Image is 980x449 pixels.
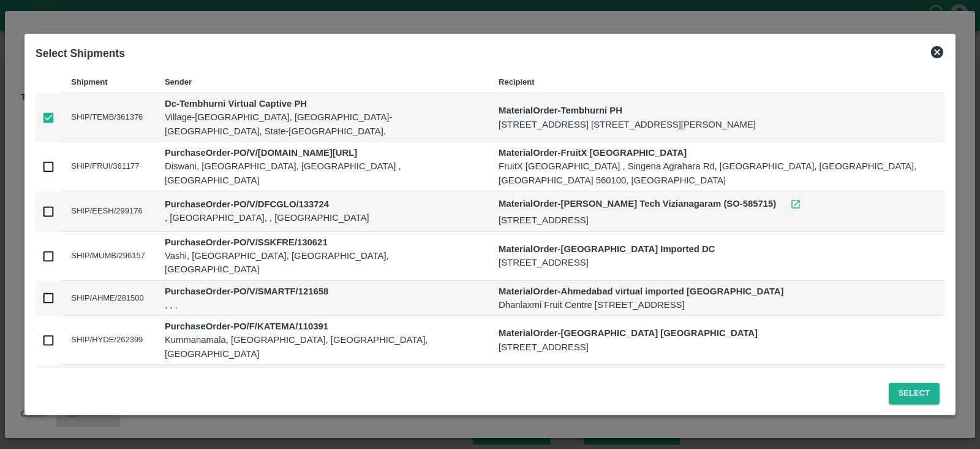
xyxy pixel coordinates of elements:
[499,213,935,227] p: [STREET_ADDRESS]
[165,321,328,331] strong: PurchaseOrder - PO/F/KATEMA/110391
[61,232,155,281] td: SHIP/MUMB/296157
[165,333,479,361] p: Kummanamala, [GEOGRAPHIC_DATA], [GEOGRAPHIC_DATA], [GEOGRAPHIC_DATA]
[165,148,357,158] strong: PurchaseOrder - PO/V/[DOMAIN_NAME][URL]
[165,249,479,277] p: Vashi, [GEOGRAPHIC_DATA], [GEOGRAPHIC_DATA], [GEOGRAPHIC_DATA]
[61,365,155,414] td: SHIP/HYDE/261797
[499,298,935,312] p: Dhanlaxmi Fruit Centre [STREET_ADDRESS]
[165,199,329,209] strong: PurchaseOrder - PO/V/DFCGLO/133724
[165,211,479,224] p: , [GEOGRAPHIC_DATA], , [GEOGRAPHIC_DATA]
[165,77,192,86] b: Sender
[61,142,155,191] td: SHIP/FRUI/361177
[499,256,935,269] p: [STREET_ADDRESS]
[499,159,935,187] p: FruitX [GEOGRAPHIC_DATA] , Singena Agrahara Rd, [GEOGRAPHIC_DATA], [GEOGRAPHIC_DATA], [GEOGRAPHIC...
[61,316,155,365] td: SHIP/HYDE/262399
[61,93,155,142] td: SHIP/TEMB/361376
[499,199,776,209] strong: MaterialOrder - [PERSON_NAME] Tech Vizianagaram (SO-585715)
[165,110,479,138] p: Village-[GEOGRAPHIC_DATA], [GEOGRAPHIC_DATA]-[GEOGRAPHIC_DATA], State-[GEOGRAPHIC_DATA].
[499,77,535,86] b: Recipient
[499,244,715,254] strong: MaterialOrder - [GEOGRAPHIC_DATA] Imported DC
[61,191,155,232] td: SHIP/EESH/299176
[499,118,935,131] p: [STREET_ADDRESS] [STREET_ADDRESS][PERSON_NAME]
[499,148,687,158] strong: MaterialOrder - FruitX [GEOGRAPHIC_DATA]
[499,286,783,296] strong: MaterialOrder - Ahmedabad virtual imported [GEOGRAPHIC_DATA]
[165,159,479,187] p: Diswani, [GEOGRAPHIC_DATA], [GEOGRAPHIC_DATA] , [GEOGRAPHIC_DATA]
[165,298,479,312] p: , , ,
[165,286,328,296] strong: PurchaseOrder - PO/V/SMARTF/121658
[499,106,622,115] strong: MaterialOrder - Tembhurni PH
[165,237,328,247] strong: PurchaseOrder - PO/V/SSKFRE/130621
[165,99,307,109] strong: Dc - Tembhurni Virtual Captive PH
[499,340,935,354] p: [STREET_ADDRESS]
[36,47,125,59] b: Select Shipments
[499,328,758,338] strong: MaterialOrder - [GEOGRAPHIC_DATA] [GEOGRAPHIC_DATA]
[889,383,940,404] button: Select
[61,281,155,317] td: SHIP/AHME/281500
[71,77,107,86] b: Shipment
